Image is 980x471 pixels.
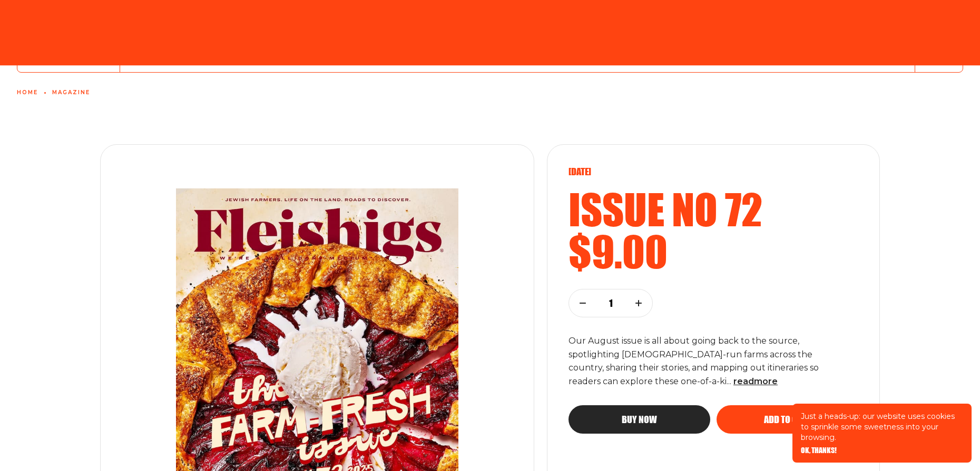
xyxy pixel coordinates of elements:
button: OK, THANKS! [801,447,837,454]
p: [DATE] [569,166,858,177]
a: Home [17,89,38,96]
button: Add to cart [717,405,858,434]
p: 1 [604,297,618,309]
span: Buy now [622,415,657,424]
span: Add to cart [764,415,811,424]
p: Our August issue is all about going back to the source, spotlighting [DEMOGRAPHIC_DATA]-run farms... [569,334,840,389]
p: Just a heads-up: our website uses cookies to sprinkle some sweetness into your browsing. [801,411,963,443]
button: Buy now [569,405,710,434]
span: read more [733,376,778,386]
a: Magazine [52,89,90,96]
h2: Issue no 72 [569,188,858,230]
h2: $9.00 [569,230,858,272]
